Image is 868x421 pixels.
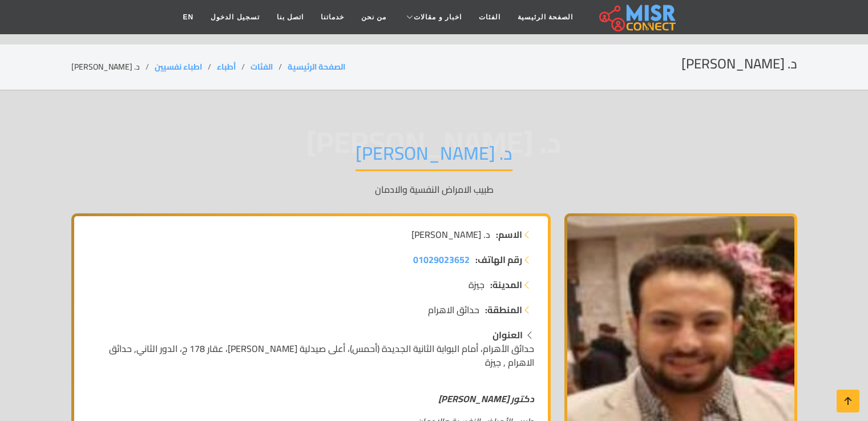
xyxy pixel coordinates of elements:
[411,228,490,241] span: د. [PERSON_NAME]
[251,59,273,74] a: الفئات
[681,56,797,72] h2: د. [PERSON_NAME]
[155,59,202,74] a: اطباء نفسيين
[485,303,522,317] strong: المنطقة:
[492,326,523,343] strong: العنوان
[509,6,582,28] a: الصفحة الرئيسية
[413,253,470,266] a: 01029023652
[217,59,236,74] a: أطباء
[71,61,155,73] li: د. [PERSON_NAME]
[356,142,512,171] h1: د. [PERSON_NAME]
[414,12,462,22] span: اخبار و مقالات
[413,251,470,268] span: 01029023652
[395,6,470,28] a: اخبار و مقالات
[353,6,395,28] a: من نحن
[288,59,345,74] a: الصفحة الرئيسية
[312,6,353,28] a: خدماتنا
[175,6,203,28] a: EN
[71,183,797,196] p: طبيب الامراض النفسية والادمان
[268,6,312,28] a: اتصل بنا
[438,390,534,407] strong: دكتور [PERSON_NAME]
[428,303,479,317] span: حدائق الاهرام
[469,278,485,292] span: جيزة
[490,278,522,292] strong: المدينة:
[202,6,268,28] a: تسجيل الدخول
[599,3,676,31] img: main.misr_connect
[109,340,534,371] span: حدائق الأهرام، أمام البوابة الثانية الجديدة (أحمس)، أعلى صيدلية [PERSON_NAME]، عقار 178 ج، الدور ...
[470,6,509,28] a: الفئات
[475,253,522,266] strong: رقم الهاتف:
[496,228,522,241] strong: الاسم:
